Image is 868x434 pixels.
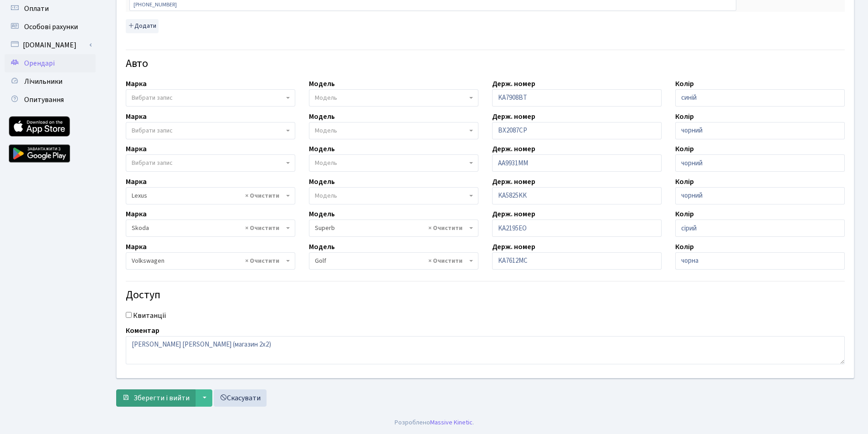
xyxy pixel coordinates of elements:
[428,224,462,233] span: Видалити всі елементи
[214,389,267,407] a: Скасувати
[126,176,147,187] label: Марка
[309,143,335,154] label: Модель
[24,95,64,105] span: Опитування
[126,241,147,252] label: Марка
[492,209,535,220] label: Держ. номер
[126,252,295,270] span: Volkswagen
[24,4,49,14] span: Оплати
[395,418,474,428] div: Розроблено .
[5,72,96,91] a: Лічильники
[675,209,694,220] label: Колір
[126,289,845,302] h4: Доступ
[492,111,535,122] label: Держ. номер
[315,126,337,135] span: Модель
[309,220,478,237] span: Superb
[315,256,467,266] span: Golf
[126,143,147,154] label: Марка
[5,91,96,109] a: Опитування
[245,224,279,233] span: Видалити всі елементи
[675,143,694,154] label: Колір
[309,252,478,270] span: Golf
[309,111,335,122] label: Модель
[309,209,335,220] label: Модель
[675,78,694,89] label: Колір
[132,126,173,135] span: Вибрати запис
[492,241,535,252] label: Держ. номер
[5,18,96,36] a: Особові рахунки
[675,241,694,252] label: Колір
[134,393,190,403] span: Зберегти і вийти
[428,256,462,266] span: Видалити всі елементи
[309,241,335,252] label: Модель
[245,256,279,266] span: Видалити всі елементи
[132,93,173,102] span: Вибрати запис
[430,418,473,427] a: Massive Kinetic
[309,78,335,89] label: Модель
[492,143,535,154] label: Держ. номер
[5,54,96,72] a: Орендарі
[24,58,55,68] span: Орендарі
[315,191,337,200] span: Модель
[126,19,159,33] button: Додати
[133,310,166,321] label: Квитанції
[132,224,284,233] span: Skoda
[116,389,195,407] button: Зберегти і вийти
[315,158,337,168] span: Модель
[24,22,78,32] span: Особові рахунки
[126,57,845,71] h4: Авто
[675,176,694,187] label: Колір
[309,176,335,187] label: Модель
[315,224,467,233] span: Superb
[126,111,147,122] label: Марка
[492,176,535,187] label: Держ. номер
[245,191,279,200] span: Видалити всі елементи
[126,78,147,89] label: Марка
[132,191,284,200] span: Lexus
[5,36,96,54] a: [DOMAIN_NAME]
[126,220,295,237] span: Skoda
[24,77,62,87] span: Лічильники
[675,111,694,122] label: Колір
[315,93,337,102] span: Модель
[126,336,845,364] textarea: [PERSON_NAME] [PERSON_NAME] (магазин 2х2)
[132,256,284,266] span: Volkswagen
[126,209,147,220] label: Марка
[492,78,535,89] label: Держ. номер
[126,325,159,336] label: Коментар
[132,158,173,168] span: Вибрати запис
[126,187,295,204] span: Lexus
